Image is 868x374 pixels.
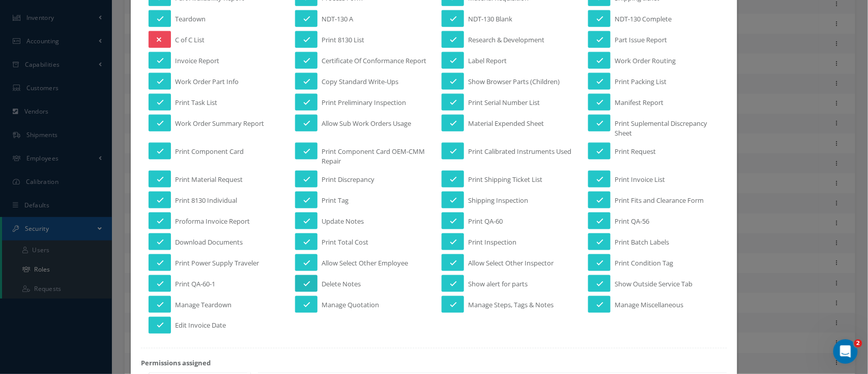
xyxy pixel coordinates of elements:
[468,300,554,313] span: Manage Steps, Tags & Notes
[322,14,353,27] span: NDT-130 A
[175,175,243,188] span: Print Material Request
[175,56,219,69] span: Invoice Report
[175,321,226,334] span: Edit Invoice Date
[468,196,528,208] span: Shipping Inspection
[615,35,667,48] span: Part Issue Report
[175,147,244,159] span: Print Component Card
[468,35,544,48] span: Research & Development
[175,258,259,271] span: Print Power Supply Traveler
[175,35,205,48] span: C of C List
[322,147,426,167] span: Print Component Card OEM-CMM Repair
[468,175,542,188] span: Print Shipping Ticket List
[175,98,217,111] span: Print Task List
[175,14,206,27] span: Teardown
[322,217,364,229] span: Update Notes
[468,279,528,292] span: Show alert for parts
[175,300,232,313] span: Manage Teardown
[615,300,683,313] span: Manage Miscellaneous
[322,279,361,292] span: Delete Notes
[615,237,669,250] span: Print Batch Labels
[615,98,663,111] span: Manifest Report
[615,196,704,208] span: Print Fits and Clearance Form
[833,339,858,364] iframe: Intercom live chat
[615,56,676,69] span: Work Order Routing
[141,359,211,368] strong: Permissions assigned
[175,237,243,250] span: Download Documents
[615,119,719,139] span: Print Suplemental Discrepancy Sheet
[468,258,554,271] span: Allow Select Other Inspector
[175,217,250,229] span: Proforma Invoice Report
[322,98,406,111] span: Print Preliminary Inspection
[322,196,349,208] span: Print Tag
[322,56,426,69] span: Certificate Of Conformance Report
[468,14,512,27] span: NDT-130 Blank
[322,119,411,131] span: Allow Sub Work Orders Usage
[322,35,364,48] span: Print 8130 List
[615,279,692,292] span: Show Outside Service Tab
[615,77,667,90] span: Print Packing List
[854,339,862,348] span: 2
[468,217,503,229] span: Print QA-60
[468,98,540,111] span: Print Serial Number List
[468,77,560,90] span: Show Browser Parts (Children)
[175,77,239,90] span: Work Order Part Info
[322,175,374,188] span: Print Discrepancy
[175,119,264,131] span: Work Order Summary Report
[322,77,398,90] span: Copy Standard Write-Ups
[468,119,544,131] span: Material Expended Sheet
[175,196,237,208] span: Print 8130 Individual
[468,147,571,159] span: Print Calibrated Instruments Used
[615,258,673,271] span: Print Condition Tag
[615,147,656,159] span: Print Request
[615,14,672,27] span: NDT-130 Complete
[175,279,215,292] span: Print QA-60-1
[322,300,379,313] span: Manage Quotation
[468,237,516,250] span: Print Inspection
[322,258,408,271] span: Allow Select Other Employee
[468,56,507,69] span: Label Report
[615,175,665,188] span: Print Invoice List
[615,217,649,229] span: Print QA-56
[322,237,368,250] span: Print Total Cost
